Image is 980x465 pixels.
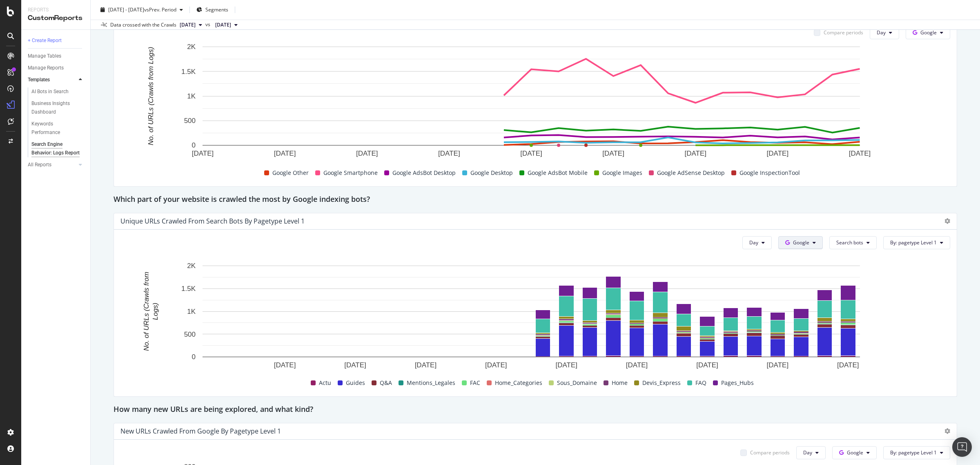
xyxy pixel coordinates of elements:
[205,6,228,13] span: Segments
[470,378,480,388] span: FAC
[180,21,196,29] span: 2025 Sep. 8th
[407,378,455,388] span: Mentions_Legales
[114,403,957,416] div: How many new URLs are being explored, and what kind?
[626,361,648,369] text: [DATE]
[28,52,61,60] div: Manage Tables
[28,64,85,72] a: Manage Reports
[120,427,281,435] div: New URLs Crawled from Google by pagetype Level 1
[31,87,69,96] div: AI Bots in Search
[836,239,863,246] span: Search bots
[120,262,942,376] svg: A chart.
[346,378,365,388] span: Guides
[31,87,85,96] a: AI Bots in Search
[31,140,80,157] div: Search Engine Behavior: Logs Report
[380,378,392,388] span: Q&A
[192,353,196,361] text: 0
[612,378,628,388] span: Home
[120,217,305,225] div: Unique URLs Crawled from Search bots by pagetype Level 1
[28,161,76,169] a: All Reports
[824,29,863,36] div: Compare periods
[877,29,886,36] span: Day
[837,361,859,369] text: [DATE]
[796,446,826,459] button: Day
[657,168,725,178] span: Google AdSense Desktop
[272,168,309,178] span: Google Other
[344,361,366,369] text: [DATE]
[187,262,196,270] text: 2K
[684,150,706,157] text: [DATE]
[602,168,642,178] span: Google Images
[555,361,577,369] text: [DATE]
[187,308,196,315] text: 1K
[642,378,681,388] span: Devis_Express
[739,168,800,178] span: Google InspectionTool
[192,141,196,149] text: 0
[832,446,877,459] button: Google
[212,20,241,30] button: [DATE]
[415,361,437,369] text: [DATE]
[906,26,950,39] button: Google
[849,150,871,157] text: [DATE]
[870,26,899,39] button: Day
[31,120,85,137] a: Keywords Performance
[28,36,85,45] a: + Create Report
[144,6,176,13] span: vs Prev. Period
[890,449,937,456] span: By: pagetype Level 1
[952,437,972,457] div: Open Intercom Messenger
[184,117,196,125] text: 500
[28,161,51,169] div: All Reports
[176,20,205,30] button: [DATE]
[28,76,76,84] a: Templates
[31,120,77,137] div: Keywords Performance
[696,361,718,369] text: [DATE]
[392,168,456,178] span: Google AdsBot Desktop
[742,236,772,249] button: Day
[847,449,863,456] span: Google
[485,361,507,369] text: [DATE]
[890,239,937,246] span: By: pagetype Level 1
[28,7,84,13] div: Reports
[749,239,758,246] span: Day
[181,285,196,293] text: 1.5K
[470,168,513,178] span: Google Desktop
[215,21,231,29] span: 2025 Jul. 31st
[31,99,78,116] div: Business Insights Dashboard
[793,239,809,246] span: Google
[323,168,378,178] span: Google Smartphone
[495,378,542,388] span: Home_Categories
[187,92,196,100] text: 1K
[31,140,85,157] a: Search Engine Behavior: Logs Report
[883,446,950,459] button: By: pagetype Level 1
[528,168,588,178] span: Google AdsBot Mobile
[28,36,62,45] div: + Create Report
[829,236,877,249] button: Search bots
[143,272,150,351] text: No. of URLs (Crawls from
[778,236,823,249] button: Google
[803,449,812,456] span: Day
[114,403,313,416] h2: How many new URLs are being explored, and what kind?
[602,150,624,157] text: [DATE]
[147,47,155,145] text: No. of URLs (Crawls from Logs)
[356,150,378,157] text: [DATE]
[181,67,196,75] text: 1.5K
[767,361,789,369] text: [DATE]
[557,378,597,388] span: Sous_Domaine
[28,52,85,60] a: Manage Tables
[28,13,84,23] div: CustomReports
[120,42,942,166] svg: A chart.
[883,236,950,249] button: By: pagetype Level 1
[319,378,331,388] span: Actu
[187,43,196,51] text: 2K
[184,330,196,338] text: 500
[114,213,957,397] div: Unique URLs Crawled from Search bots by pagetype Level 1DayGoogleSearch botsBy: pagetype Level 1A...
[114,193,957,206] div: Which part of your website is crawled the most by Google indexing bots?
[193,3,232,16] button: Segments
[695,378,706,388] span: FAQ
[31,99,85,116] a: Business Insights Dashboard
[205,21,212,28] span: vs
[438,150,460,157] text: [DATE]
[192,150,214,157] text: [DATE]
[108,6,144,13] span: [DATE] - [DATE]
